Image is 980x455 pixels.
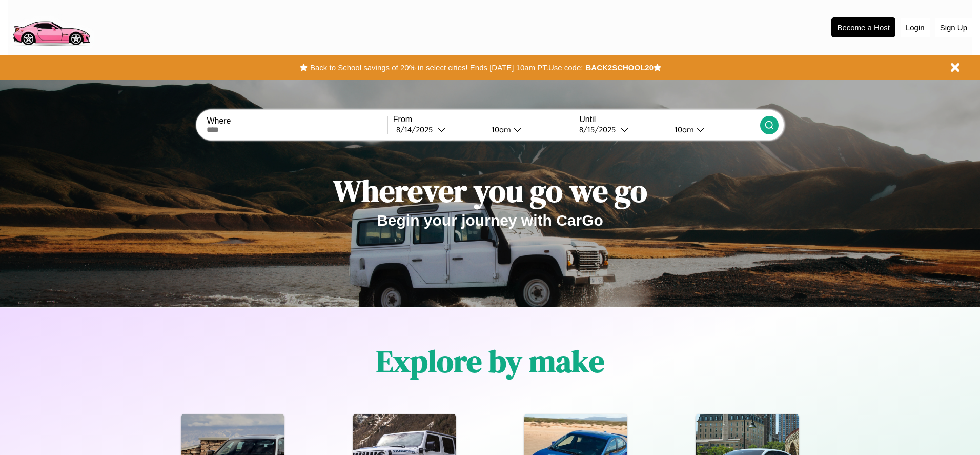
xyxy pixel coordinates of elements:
button: Become a Host [831,17,895,37]
div: 8 / 14 / 2025 [396,125,438,134]
div: 10am [486,125,514,134]
button: Back to School savings of 20% in select cities! Ends [DATE] 10am PT.Use code: [308,61,585,75]
button: 8/14/2025 [393,124,483,135]
label: Where [207,116,387,126]
div: 8 / 15 / 2025 [579,125,621,134]
div: 10am [669,125,697,134]
b: BACK2SCHOOL20 [585,63,654,72]
img: logo [8,5,94,48]
label: From [393,115,574,124]
label: Until [579,115,760,124]
button: Login [901,18,930,37]
h1: Explore by make [376,340,604,382]
button: 10am [483,124,574,135]
button: 10am [666,124,760,135]
button: Sign Up [935,18,972,37]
